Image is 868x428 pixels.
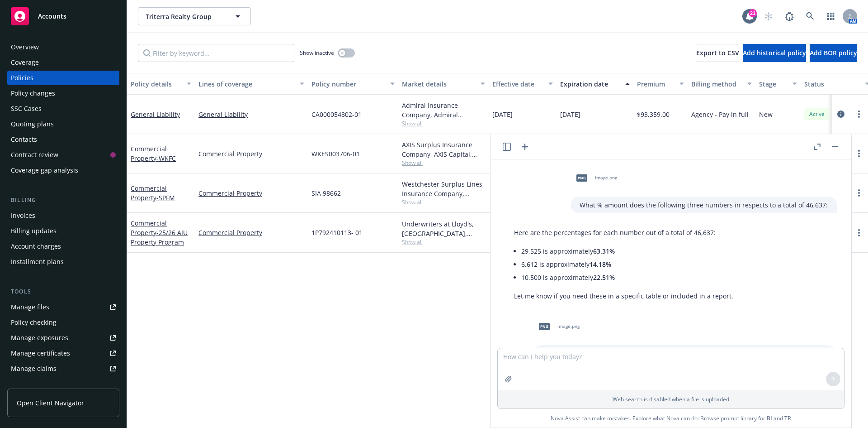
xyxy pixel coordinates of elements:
[521,271,733,284] li: 10,500 is approximately
[402,159,485,167] span: Show all
[7,4,119,29] a: Accounts
[11,71,33,85] div: Policies
[131,110,180,119] a: General Liability
[854,109,864,120] a: more
[637,110,670,119] span: $93,359.00
[7,300,119,314] a: Manage files
[514,228,733,237] p: Here are the percentages for each number out of a total of 46,637:
[7,315,119,330] a: Policy checking
[300,49,334,57] span: Show inactive
[11,86,55,101] div: Policy changes
[11,163,78,178] div: Coverage gap analysis
[784,414,791,422] a: TR
[7,86,119,101] a: Policy changes
[743,48,806,57] span: Add historical policy
[402,219,485,238] div: Underwriters at Lloyd's, [GEOGRAPHIC_DATA], [PERSON_NAME] of [GEOGRAPHIC_DATA], Amalgamated Insur...
[576,174,587,181] span: png
[780,7,798,25] a: Report a Bug
[633,73,688,95] button: Premium
[590,260,611,269] span: 14.18%
[146,12,224,21] span: Triterra Realty Group
[138,44,294,62] input: Filter by keyword...
[749,9,757,17] div: 21
[492,79,543,89] div: Effective date
[198,110,304,119] a: General Liability
[195,73,308,95] button: Lines of coverage
[198,228,304,237] a: Commercial Property
[637,79,674,89] div: Premium
[7,377,119,391] a: Manage BORs
[138,7,251,25] button: Triterra Realty Group
[7,148,119,162] a: Contract review
[595,175,617,181] span: image.png
[402,120,485,127] span: Show all
[156,193,175,202] span: - SPFM
[560,110,580,119] span: [DATE]
[521,258,733,271] li: 6,612 is approximately
[311,110,362,119] span: CA000054802-01
[11,255,64,269] div: Installment plans
[7,55,119,70] a: Coverage
[17,398,84,408] span: Open Client Navigator
[7,331,119,345] span: Manage exposures
[311,79,385,89] div: Policy number
[156,154,176,163] span: - WKFC
[514,291,733,301] p: Let me know if you need these in a specific table or included in a report.
[7,239,119,254] a: Account charges
[11,239,61,254] div: Account charges
[593,247,615,255] span: 63.31%
[311,228,363,237] span: 1P792410113- 01
[7,117,119,131] a: Quoting plans
[759,79,787,89] div: Stage
[7,40,119,54] a: Overview
[131,228,188,246] span: - 25/26 AIU Property Program
[11,224,57,238] div: Billing updates
[11,361,57,376] div: Manage claims
[7,196,119,205] div: Billing
[131,184,175,202] a: Commercial Property
[402,101,485,120] div: Admiral Insurance Company, Admiral Insurance Group ([PERSON_NAME] Corporation), RT Specialty Insu...
[691,110,749,119] span: Agency - Pay in full
[7,255,119,269] a: Installment plans
[854,227,864,238] a: more
[11,148,58,162] div: Contract review
[7,208,119,223] a: Invoices
[308,73,398,95] button: Policy number
[131,79,181,89] div: Policy details
[198,188,304,198] a: Commercial Property
[7,361,119,376] a: Manage claims
[127,73,195,95] button: Policy details
[854,148,864,159] a: more
[11,315,57,330] div: Policy checking
[808,110,826,118] span: Active
[11,101,42,116] div: SSC Cases
[804,79,859,89] div: Status
[11,132,37,147] div: Contacts
[521,245,733,258] li: 29,525 is approximately
[402,179,485,198] div: Westchester Surplus Lines Insurance Company, Chubb Group, Amwins
[854,188,864,198] a: more
[743,44,806,62] button: Add historical policy
[402,79,475,89] div: Market details
[539,323,550,330] span: png
[688,73,755,95] button: Billing method
[691,79,742,89] div: Billing method
[311,149,360,159] span: WKES003706-01
[759,110,773,119] span: New
[398,73,489,95] button: Market details
[11,117,54,131] div: Quoting plans
[38,13,66,20] span: Accounts
[503,395,839,403] p: Web search is disabled when a file is uploaded
[557,323,580,329] span: image.png
[7,224,119,238] a: Billing updates
[571,167,619,189] div: pngimage.png
[402,238,485,246] span: Show all
[7,71,119,85] a: Policies
[7,101,119,116] a: SSC Cases
[131,144,176,163] a: Commercial Property
[11,346,70,361] div: Manage certificates
[696,44,739,62] button: Export to CSV
[835,109,846,120] a: circleInformation
[593,273,615,282] span: 22.51%
[131,219,188,246] a: Commercial Property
